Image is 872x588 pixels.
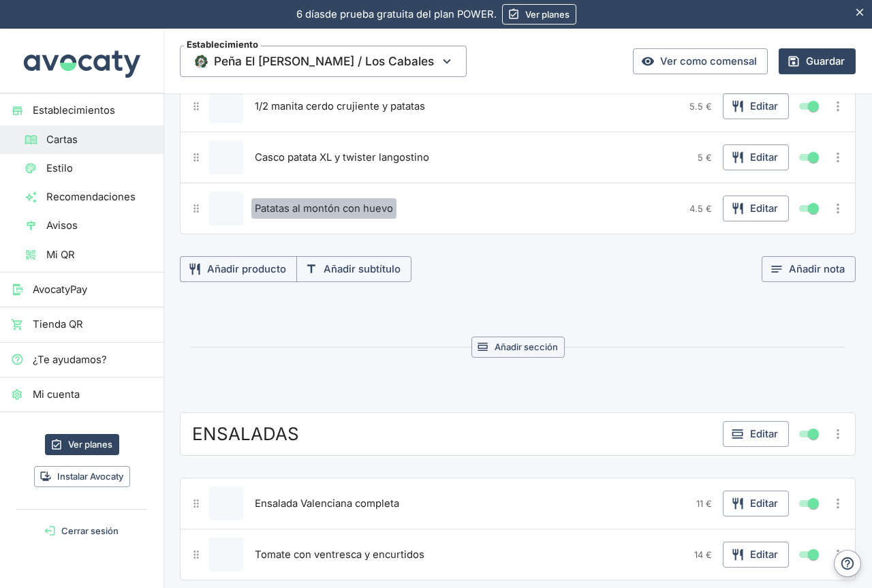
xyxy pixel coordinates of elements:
button: Editar [723,144,789,170]
span: 4.5 € [689,203,712,214]
span: Establecimiento [184,40,261,49]
span: Tienda QR [33,317,153,332]
button: Editar [723,491,789,516]
span: ENSALADAS [192,423,299,445]
span: Patatas al montón con huevo [255,201,393,216]
span: Peña El [PERSON_NAME] / Los Cabales [180,46,467,77]
a: Ver planes [45,434,119,455]
button: Esconder aviso [848,1,872,25]
button: Guardar [779,48,856,74]
button: Editar producto [209,89,243,123]
span: Mostrar / ocultar [805,546,822,563]
a: Ver planes [502,4,576,25]
button: Editar [723,93,789,119]
button: Tomate con ventresca y encurtidos [251,544,428,565]
span: 14 € [694,549,712,560]
button: Mover producto [187,199,206,219]
button: Editar producto [209,191,243,226]
button: Editar [723,421,789,447]
button: Añadir subtítulo [296,256,411,282]
button: Instalar Avocaty [34,466,130,487]
span: Tomate con ventresca y encurtidos [255,547,424,562]
button: Editar [723,196,789,221]
div: Grupo para añadir producto o título [180,256,581,282]
span: Avisos [46,218,153,233]
button: Ensalada Valenciana completa [251,493,403,514]
span: Mostrar / ocultar [805,149,822,166]
button: Más opciones [827,423,849,445]
span: ¿Te ayudamos? [33,352,153,367]
span: Mostrar / ocultar [805,200,822,217]
button: Casco patata XL y twister langostino [251,147,433,168]
button: EstablecimientoThumbnailPeña El [PERSON_NAME] / Los Cabales [180,46,467,77]
button: Editar [723,542,789,568]
span: AvocatyPay [33,282,153,297]
p: de prueba gratuita del plan POWER. [296,7,497,22]
span: Estilo [46,161,153,176]
button: Ayuda y contacto [834,550,861,577]
button: Editar producto [209,140,243,174]
button: Cerrar sesión [5,521,158,542]
button: Más opciones [827,95,849,117]
button: Editar producto [209,538,243,572]
button: ENSALADAS [189,422,302,446]
span: Casco patata XL y twister langostino [255,150,429,165]
button: Editar producto [209,486,243,521]
button: Patatas al montón con huevo [251,198,396,219]
span: Mostrar / ocultar [805,98,822,114]
button: Añadir sección [471,337,565,358]
button: Añadir nota [762,256,856,282]
span: Cartas [46,132,153,147]
button: Mover producto [187,545,206,565]
span: Mi cuenta [33,387,153,402]
span: Establecimientos [33,103,153,118]
span: Ensalada Valenciana completa [255,496,399,511]
span: 1/2 manita cerdo crujiente y patatas [255,99,425,114]
span: 5 € [698,152,712,163]
span: 5.5 € [689,101,712,112]
span: Peña El [PERSON_NAME] / Los Cabales [213,51,434,72]
button: Añadir producto [180,256,297,282]
span: 11 € [696,498,712,509]
span: 6 días [296,8,325,20]
button: Mover producto [187,148,206,168]
button: Mover producto [187,494,206,514]
img: Thumbnail [195,55,208,68]
img: Avocaty [20,29,143,93]
a: Ver como comensal [633,48,768,74]
button: Mover producto [187,97,206,117]
button: 1/2 manita cerdo crujiente y patatas [251,96,429,117]
span: Mostrar / ocultar [805,495,822,512]
span: Mi QR [46,247,153,262]
button: Más opciones [827,493,849,514]
button: Más opciones [827,146,849,168]
span: Recomendaciones [46,189,153,204]
button: Más opciones [827,198,849,219]
button: Más opciones [827,544,849,566]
